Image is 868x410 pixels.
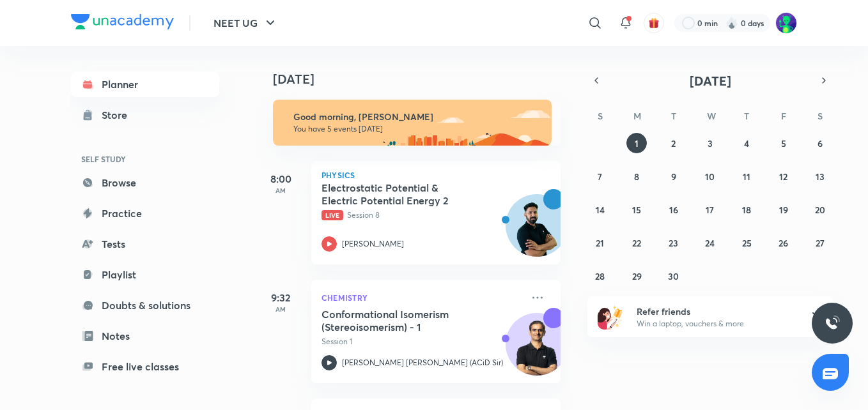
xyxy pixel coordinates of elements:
button: September 6, 2025 [810,133,830,153]
button: September 12, 2025 [773,166,794,186]
button: September 2, 2025 [663,133,684,153]
button: September 9, 2025 [663,166,684,186]
button: September 8, 2025 [626,166,647,186]
button: September 4, 2025 [736,133,757,153]
h5: 8:00 [255,171,306,186]
abbr: September 14, 2025 [596,204,605,216]
p: [PERSON_NAME] [342,238,404,250]
abbr: September 17, 2025 [706,204,714,216]
abbr: September 1, 2025 [635,137,639,149]
img: Company Logo [71,14,174,29]
h6: Refer friends [637,305,794,318]
abbr: September 19, 2025 [779,204,788,216]
abbr: September 23, 2025 [669,237,678,249]
button: avatar [644,13,664,33]
p: Win a laptop, vouchers & more [637,318,794,330]
abbr: Monday [633,110,641,122]
a: Free live classes [71,354,219,379]
a: Doubts & solutions [71,292,219,318]
h4: [DATE] [273,72,573,87]
abbr: Wednesday [707,110,716,122]
abbr: September 11, 2025 [743,171,750,183]
h6: SELF STUDY [71,148,219,170]
a: Tests [71,231,219,257]
p: Chemistry [322,290,522,305]
abbr: September 4, 2025 [744,137,749,149]
a: Browse [71,170,219,195]
p: [PERSON_NAME] [PERSON_NAME] (ACiD Sir) [342,357,503,368]
button: September 16, 2025 [663,199,684,220]
abbr: September 6, 2025 [818,137,823,149]
p: Session 1 [322,336,522,347]
span: [DATE] [690,72,731,89]
abbr: September 26, 2025 [779,237,788,249]
button: September 20, 2025 [810,199,830,220]
abbr: September 7, 2025 [598,171,602,183]
a: Notes [71,323,219,349]
abbr: September 9, 2025 [671,171,676,183]
a: Planner [71,72,219,97]
button: September 10, 2025 [700,166,720,186]
button: September 5, 2025 [773,133,794,153]
button: September 3, 2025 [700,133,720,153]
abbr: September 25, 2025 [742,237,752,249]
button: September 11, 2025 [736,166,757,186]
abbr: September 24, 2025 [705,237,715,249]
h5: Conformational Isomerism (Stereoisomerism) - 1 [322,308,481,333]
button: September 15, 2025 [626,199,647,220]
abbr: September 27, 2025 [816,237,825,249]
button: September 14, 2025 [590,199,610,220]
abbr: Friday [781,110,786,122]
abbr: September 2, 2025 [671,137,676,149]
button: September 27, 2025 [810,232,830,253]
a: Playlist [71,262,219,287]
button: September 1, 2025 [626,133,647,153]
button: September 18, 2025 [736,199,757,220]
abbr: September 5, 2025 [781,137,786,149]
abbr: Saturday [818,110,823,122]
button: September 28, 2025 [590,266,610,286]
button: [DATE] [605,72,815,89]
abbr: September 29, 2025 [632,270,642,282]
h6: Good morning, [PERSON_NAME] [293,111,540,123]
abbr: September 10, 2025 [705,171,715,183]
button: September 29, 2025 [626,266,647,286]
abbr: Sunday [598,110,603,122]
button: September 22, 2025 [626,232,647,253]
img: referral [598,304,623,330]
abbr: September 18, 2025 [742,204,751,216]
img: avatar [648,17,660,29]
abbr: September 8, 2025 [634,171,639,183]
abbr: Tuesday [671,110,676,122]
img: Avatar [506,201,568,262]
p: AM [255,186,306,194]
button: September 26, 2025 [773,232,794,253]
a: Company Logo [71,14,174,33]
img: morning [273,100,552,146]
img: streak [725,17,738,29]
h5: 9:32 [255,290,306,305]
abbr: September 20, 2025 [815,204,825,216]
button: September 7, 2025 [590,166,610,186]
button: September 23, 2025 [663,232,684,253]
a: Store [71,102,219,128]
p: AM [255,305,306,313]
abbr: September 16, 2025 [669,204,678,216]
abbr: September 30, 2025 [668,270,679,282]
h5: Electrostatic Potential & Electric Potential Energy 2 [322,181,481,207]
div: Store [102,107,135,123]
abbr: September 21, 2025 [596,237,604,249]
button: September 24, 2025 [700,232,720,253]
abbr: Thursday [744,110,749,122]
p: You have 5 events [DATE] [293,124,540,134]
abbr: September 12, 2025 [779,171,787,183]
span: Live [322,210,343,220]
button: September 30, 2025 [663,266,684,286]
button: September 25, 2025 [736,232,757,253]
abbr: September 3, 2025 [708,137,713,149]
button: September 21, 2025 [590,232,610,253]
img: Avatar [506,320,568,381]
button: September 19, 2025 [773,199,794,220]
img: Kaushiki Srivastava [775,12,797,34]
abbr: September 22, 2025 [632,237,641,249]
